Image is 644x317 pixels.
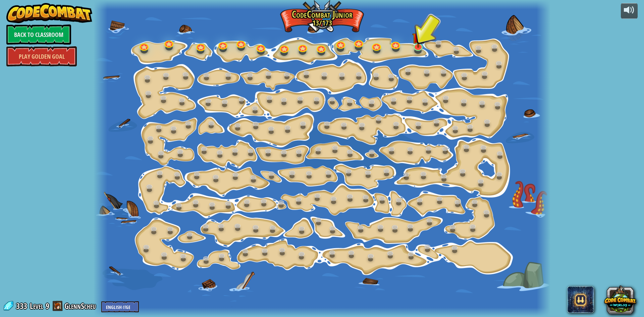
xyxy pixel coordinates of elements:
span: 9 [46,301,49,311]
a: Play Golden Goal [6,46,77,66]
img: CodeCombat - Learn how to code by playing a game [6,3,92,23]
span: Level [30,301,43,312]
img: level-banner-unstarted.png [412,27,424,48]
button: Adjust volume [621,3,638,19]
a: GlennScheu [64,301,98,311]
span: 333 [16,301,29,311]
a: Back to Classroom [6,24,71,45]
